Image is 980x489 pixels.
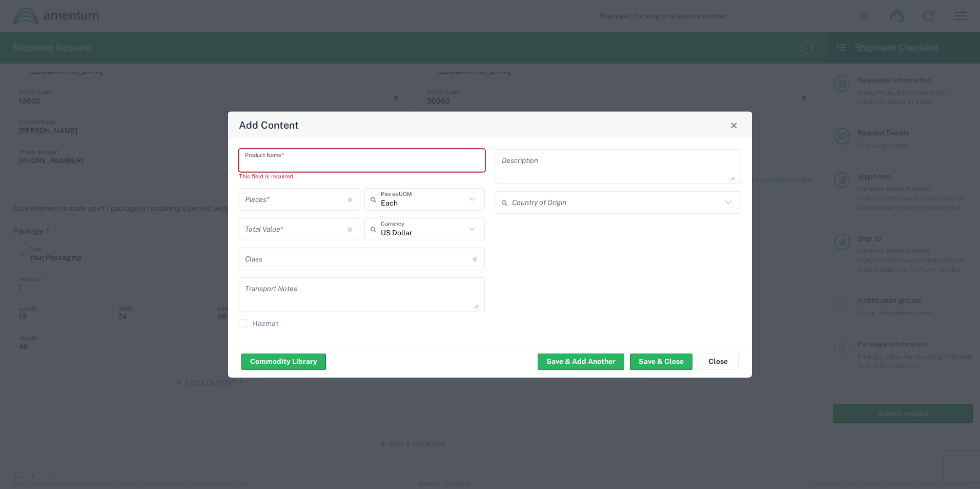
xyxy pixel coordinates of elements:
button: Save & Close [630,353,692,370]
button: Commodity Library [241,353,326,370]
button: Close [698,353,739,370]
h4: Add Content [239,117,299,132]
button: Save & Add Another [538,353,624,370]
div: This field is required [239,172,485,181]
label: Hazmat [239,319,278,328]
button: Close [727,118,741,132]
